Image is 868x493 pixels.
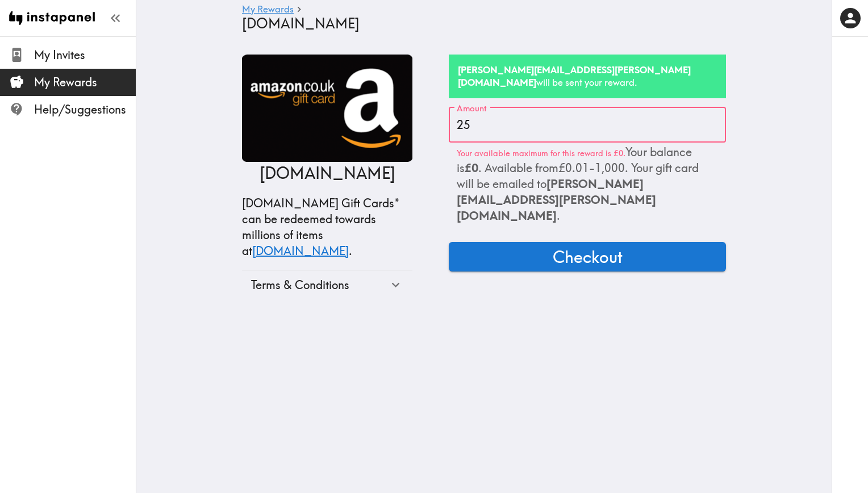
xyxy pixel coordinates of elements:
[34,102,136,118] span: Help/Suggestions
[457,102,487,115] label: Amount
[457,144,718,224] p: Your available maximum for this reward is £0.
[251,277,388,293] div: Terms & Conditions
[457,177,656,223] span: [PERSON_NAME][EMAIL_ADDRESS][PERSON_NAME][DOMAIN_NAME]
[465,161,478,175] b: £0
[457,145,699,223] span: Your balance is . Available from £0.01 - 1,000 . Your gift card will be emailed to .
[260,162,395,184] p: [DOMAIN_NAME]
[553,245,623,268] span: Checkout
[242,15,717,32] h4: [DOMAIN_NAME]
[34,74,136,90] span: My Rewards
[242,55,412,162] img: Amazon.co.uk
[449,242,726,271] button: Checkout
[252,244,349,258] a: [DOMAIN_NAME]
[242,270,412,300] div: Terms & Conditions
[34,47,136,63] span: My Invites
[242,195,412,259] p: [DOMAIN_NAME] Gift Cards* can be redeemed towards millions of items at .
[458,64,717,89] h6: will be sent your reward.
[458,64,691,88] b: [PERSON_NAME][EMAIL_ADDRESS][PERSON_NAME][DOMAIN_NAME]
[242,5,294,15] a: My Rewards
